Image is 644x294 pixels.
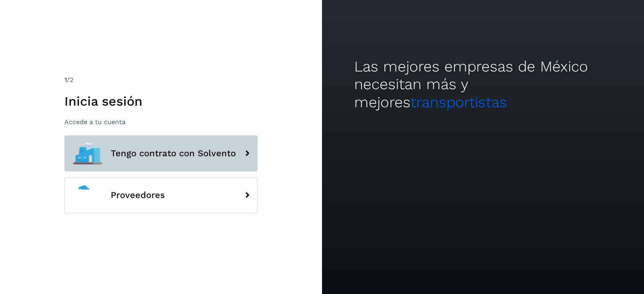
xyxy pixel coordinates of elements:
h2: Las mejores empresas de México necesitan más y mejores [354,58,612,111]
span: Proveedores [111,190,165,200]
div: /2 [64,75,258,85]
span: 1 [64,76,67,84]
span: transportistas [411,94,507,111]
p: Accede a tu cuenta [64,118,258,126]
button: Tengo contrato con Solvento [64,135,258,171]
button: Proveedores [64,177,258,213]
span: Tengo contrato con Solvento [111,149,236,158]
h1: Inicia sesión [64,94,258,109]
